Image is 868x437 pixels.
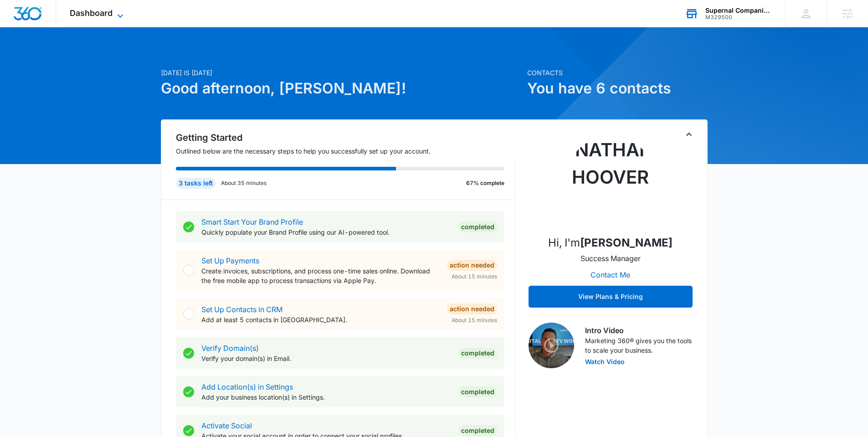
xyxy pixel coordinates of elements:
p: Add at least 5 contacts in [GEOGRAPHIC_DATA]. [201,315,440,324]
span: Dashboard [70,8,113,18]
button: View Plans & Pricing [529,286,693,308]
a: Smart Start Your Brand Profile [201,217,303,226]
div: Keywords by Traffic [101,54,154,60]
p: Create invoices, subscriptions, and process one-time sales online. Download the free mobile app t... [201,266,440,285]
div: Completed [458,386,497,397]
div: Completed [458,221,497,232]
p: Hi, I'm [548,235,673,251]
div: v 4.0.25 [26,15,45,22]
button: Watch Video [585,359,625,365]
h3: Intro Video [585,325,693,336]
a: Add Location(s) in Settings [201,382,293,391]
span: About 15 minutes [452,272,497,281]
a: Verify Domain(s) [201,344,259,353]
h2: Getting Started [176,131,516,144]
p: Verify your domain(s) in Email. [201,354,451,363]
a: Activate Social [201,421,252,430]
h1: You have 6 contacts [527,77,708,99]
strong: [PERSON_NAME] [580,236,673,249]
a: Set Up Payments [201,256,259,265]
button: Contact Me [581,264,639,286]
div: 3 tasks left [176,178,216,189]
p: Contacts [527,68,708,77]
button: Toggle Collapse [683,129,694,140]
p: Success Manager [580,253,641,264]
img: Nathan Hoover [565,136,656,227]
p: Marketing 360® gives you the tools to scale your business. [585,336,693,355]
img: tab_domain_overview_orange.svg [25,53,32,60]
div: Domain: [DOMAIN_NAME] [24,24,100,31]
img: logo_orange.svg [15,15,22,22]
div: Completed [458,425,497,436]
p: Add your business location(s) in Settings. [201,392,451,402]
p: 67% complete [466,179,504,187]
img: tab_keywords_by_traffic_grey.svg [91,53,98,60]
p: Quickly populate your Brand Profile using our AI-powered tool. [201,227,451,237]
div: Action Needed [447,260,497,271]
div: Completed [458,348,497,359]
p: About 35 minutes [221,179,267,187]
h1: Good afternoon, [PERSON_NAME]! [161,77,522,99]
span: About 15 minutes [452,316,497,324]
div: account id [705,14,772,21]
p: Outlined below are the necessary steps to help you successfully set up your account. [176,146,516,156]
p: [DATE] is [DATE] [161,68,522,77]
div: Domain Overview [35,54,82,60]
div: account name [705,7,772,14]
a: Set Up Contacts in CRM [201,305,282,314]
img: website_grey.svg [15,24,22,31]
div: Action Needed [447,303,497,314]
img: Intro Video [529,323,574,368]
